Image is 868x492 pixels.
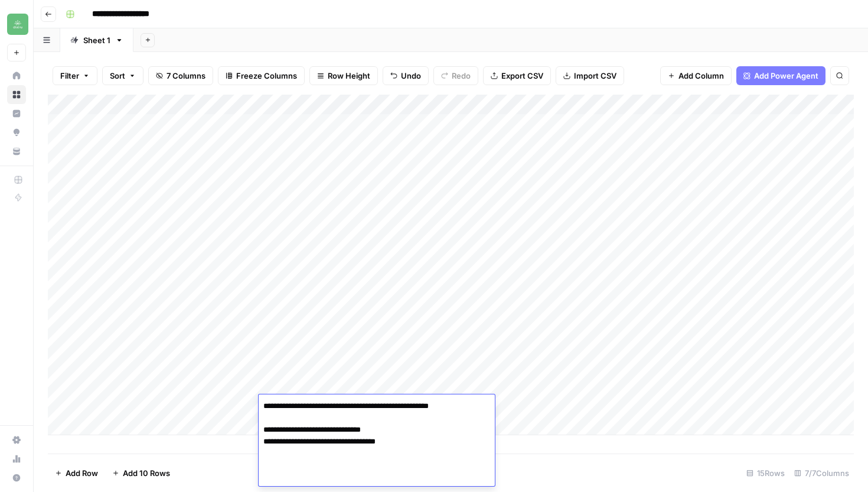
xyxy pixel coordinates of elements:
[7,430,26,449] a: Settings
[167,70,205,82] span: 7 Columns
[7,85,26,104] a: Browse
[7,123,26,142] a: Opportunities
[452,70,471,82] span: Redo
[383,66,429,85] button: Undo
[7,66,26,85] a: Home
[789,464,854,483] div: 7/7 Columns
[309,66,378,85] button: Row Height
[236,70,297,82] span: Freeze Columns
[7,104,26,123] a: Insights
[736,66,825,85] button: Add Power Agent
[60,28,133,52] a: Sheet 1
[102,66,143,85] button: Sort
[7,142,26,161] a: Your Data
[105,464,177,483] button: Add 10 Rows
[123,467,170,479] span: Add 10 Rows
[60,70,79,82] span: Filter
[678,70,724,82] span: Add Column
[754,70,818,82] span: Add Power Agent
[328,70,370,82] span: Row Height
[7,14,28,35] img: Distru Logo
[7,9,26,39] button: Workspace: Distru
[483,66,551,85] button: Export CSV
[501,70,543,82] span: Export CSV
[110,70,125,82] span: Sort
[7,468,26,487] button: Help + Support
[66,467,98,479] span: Add Row
[556,66,624,85] button: Import CSV
[218,66,305,85] button: Freeze Columns
[574,70,616,82] span: Import CSV
[7,449,26,468] a: Usage
[660,66,732,85] button: Add Column
[742,464,789,483] div: 15 Rows
[53,66,97,85] button: Filter
[148,66,213,85] button: 7 Columns
[433,66,478,85] button: Redo
[83,34,110,46] div: Sheet 1
[401,70,421,82] span: Undo
[48,464,105,483] button: Add Row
